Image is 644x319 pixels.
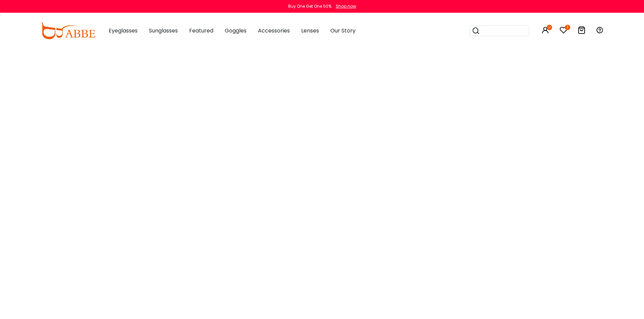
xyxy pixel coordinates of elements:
img: abbeglasses.com [40,22,95,39]
span: Featured [189,27,213,34]
span: Accessories [258,27,290,34]
a: 1 [559,27,568,35]
div: Shop now [336,3,356,9]
div: Buy One Get One 50% [288,3,331,9]
span: Eyeglasses [109,27,138,34]
i: 1 [565,25,570,30]
a: Shop now [332,3,356,9]
span: Our Story [330,27,356,34]
span: Goggles [225,27,247,34]
span: Sunglasses [149,27,178,34]
span: Lenses [301,27,319,34]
